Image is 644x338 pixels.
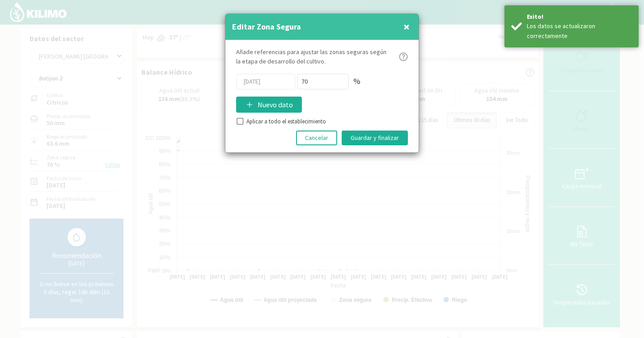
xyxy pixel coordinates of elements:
[236,47,391,67] p: Añade referencias para ajustar las zonas seguras según la etapa de desarrollo del cultivo.
[297,74,349,89] input: Porcentaje
[527,21,632,41] div: Los datos se actualizaron correctamente
[258,99,293,110] p: Nuevo dato
[342,131,408,145] button: Guardar y finalizar
[527,12,632,21] div: Exito!
[353,75,360,88] p: %
[236,97,302,113] button: Nuevo dato
[401,18,412,36] button: Close
[236,74,295,89] input: dd/mm/yyyy
[246,117,326,126] label: Aplicar a todo el establecimiento
[232,21,301,33] h4: Editar Zona Segura
[403,19,410,34] span: ×
[296,131,337,145] button: Cancelar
